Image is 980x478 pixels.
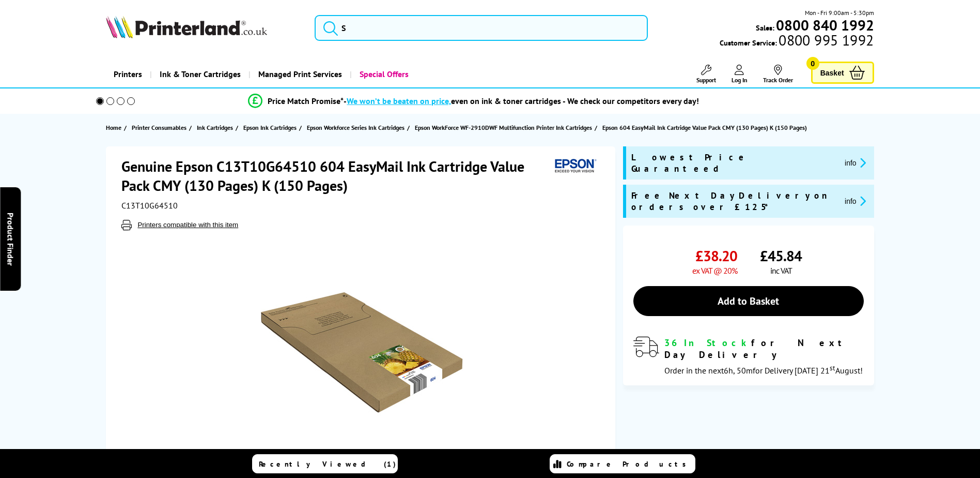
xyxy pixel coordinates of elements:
span: Epson Ink Cartridges [243,122,297,133]
div: for Next Day Delivery [664,337,864,361]
span: 36 In Stock [664,337,751,349]
span: Ink & Toner Cartridges [160,61,241,87]
a: Log In [732,65,748,84]
span: ex VAT @ 20% [692,265,737,276]
a: Printer Consumables [132,122,189,133]
li: modal_Promise [82,92,866,110]
span: Basket [820,66,844,80]
span: 0 [806,57,819,70]
input: S [315,15,648,41]
span: Epson 604 EasyMail Ink Cartridge Value Pack CMY (130 Pages) K (150 Pages) [602,124,807,131]
span: Sales: [756,23,774,33]
a: Printerland Logo [106,16,302,40]
span: £45.84 [760,246,802,265]
a: Basket 0 [811,62,874,84]
img: Epson [551,157,598,176]
span: Home [106,122,121,133]
span: Price Match Promise* [268,96,344,106]
span: Printer Consumables [132,122,186,133]
a: Support [696,65,716,84]
span: Ink Cartridges [197,122,233,133]
sup: st [830,363,835,372]
span: 0800 995 1992 [777,35,874,45]
img: Epson C13T10G64510 604 EasyMail Ink Cartridge Value Pack CMY (130 Pages) K (150 Pages) [261,251,463,454]
span: £38.20 [695,246,737,265]
a: Home [106,122,124,133]
span: Mon - Fri 9:00am - 5:30pm [805,8,874,18]
span: 6h, 50m [724,365,753,376]
button: Printers compatible with this item [134,220,241,229]
a: Add to Basket [633,286,864,316]
div: - even on ink & toner cartridges - We check our competitors every day! [344,96,699,106]
b: 0800 840 1992 [776,16,874,35]
span: Epson Workforce Series Ink Cartridges [307,122,405,133]
button: promo-description [842,157,869,169]
a: Ink Cartridges [197,122,236,133]
a: Recently Viewed (1) [252,454,398,473]
button: promo-description [842,195,869,207]
span: Log In [732,76,748,84]
a: Track Order [763,65,793,84]
span: Customer Service: [720,35,874,48]
a: Ink & Toner Cartridges [150,61,248,87]
span: Lowest Price Guaranteed [631,152,836,174]
span: Recently Viewed (1) [259,459,396,469]
a: Epson WorkForce WF-2910DWF Multifunction Printer Ink Cartridges [415,122,595,133]
span: Support [696,76,716,84]
span: Order in the next for Delivery [DATE] 21 August! [664,365,863,376]
a: Special Offers [350,61,416,87]
span: C13T10G64510 [121,200,178,211]
a: 0800 840 1992 [774,20,874,30]
h1: Genuine Epson C13T10G64510 604 EasyMail Ink Cartridge Value Pack CMY (130 Pages) K (150 Pages) [121,157,551,195]
span: Epson WorkForce WF-2910DWF Multifunction Printer Ink Cartridges [415,122,592,133]
img: Printerland Logo [106,16,267,38]
span: We won’t be beaten on price, [347,96,451,106]
a: Managed Print Services [248,61,350,87]
span: Product Finder [5,213,15,266]
span: inc VAT [770,265,792,276]
a: Printers [106,61,150,87]
span: Compare Products [567,459,692,469]
span: Free Next Day Delivery on orders over £125* [631,190,836,213]
a: Compare Products [550,454,695,473]
a: Epson Ink Cartridges [243,122,299,133]
a: Epson Workforce Series Ink Cartridges [307,122,407,133]
div: modal_delivery [633,337,864,375]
